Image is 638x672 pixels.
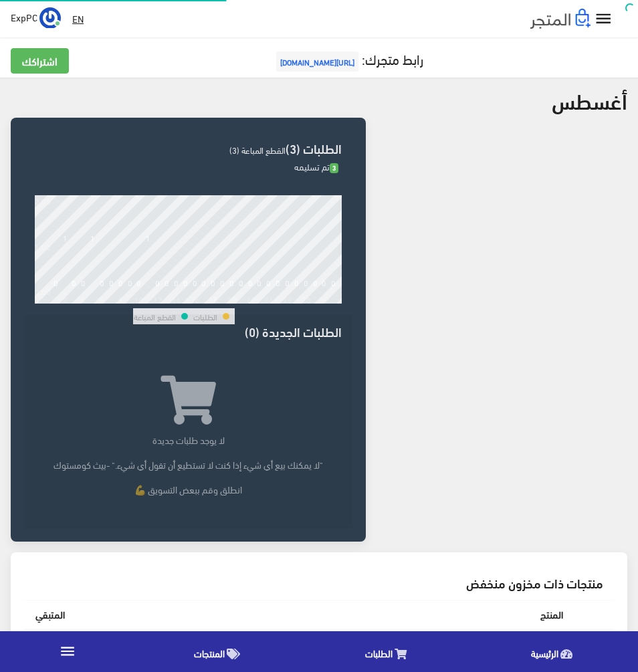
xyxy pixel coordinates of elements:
[531,645,558,661] span: الرئيسية
[35,482,342,496] p: انطلق وقم ببعض التسويق 💪
[67,7,89,31] a: EN
[133,308,177,324] td: القطع المباعة
[59,643,76,660] i: 
[35,325,342,338] h3: الطلبات الجديدة (0)
[134,294,144,304] div: 10
[294,158,338,175] span: تم تسليمه
[35,142,342,154] h3: الطلبات (3)
[118,294,123,304] div: 8
[246,294,255,304] div: 22
[153,294,163,304] div: 12
[193,308,218,324] td: الطلبات
[11,7,61,28] a: ... ExpPC
[24,600,77,629] th: المتبقي
[552,88,627,112] h2: أغسطس
[276,51,358,72] span: [URL][DOMAIN_NAME]
[302,294,311,304] div: 28
[100,294,104,304] div: 6
[35,433,342,447] p: لا يوجد طلبات جديدة
[283,294,292,304] div: 26
[191,294,200,304] div: 16
[209,294,218,304] div: 18
[264,294,274,304] div: 24
[273,46,423,71] a: رابط متجرك:[URL][DOMAIN_NAME]
[172,294,181,304] div: 14
[472,635,638,669] a: الرئيسية
[135,635,306,669] a: المنتجات
[306,635,472,669] a: الطلبات
[227,294,237,304] div: 20
[35,457,342,471] p: "لا يمكنك بيع أي شيء إذا كنت لا تستطيع أن تقول أي شيء." -بيث كومستوك
[330,163,338,173] span: 3
[194,645,225,661] span: المنتجات
[11,48,69,74] a: اشتراكك
[320,294,329,304] div: 30
[11,9,37,25] span: ExpPC
[77,600,574,629] th: المنتج
[365,645,393,661] span: الطلبات
[39,7,61,29] img: ...
[35,576,603,589] h3: منتجات ذات مخزون منخفض
[594,9,613,29] i: 
[63,294,68,304] div: 2
[229,142,286,158] span: القطع المباعة (3)
[530,9,591,29] img: .
[81,294,86,304] div: 4
[72,10,84,27] u: EN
